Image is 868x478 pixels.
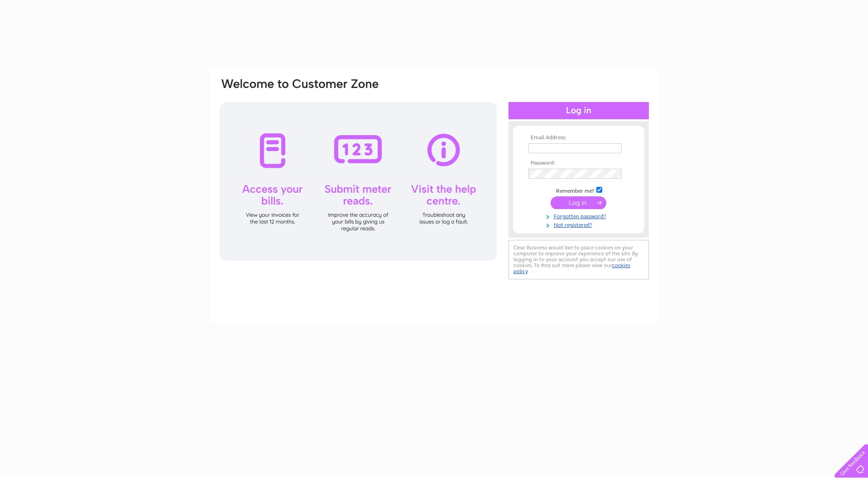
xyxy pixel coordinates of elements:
a: cookies policy [513,262,630,274]
th: Password: [526,160,631,166]
a: Forgotten password? [528,211,631,220]
td: Remember me? [526,185,631,195]
div: Clear Business would like to place cookies on your computer to improve your experience of the sit... [508,240,649,279]
th: Email Address: [526,135,631,141]
input: Submit [551,196,606,209]
a: Not registered? [528,220,631,229]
